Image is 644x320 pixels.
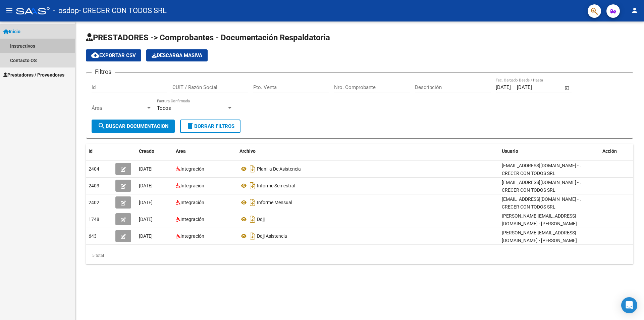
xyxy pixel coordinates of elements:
span: Inicio [3,28,20,35]
mat-icon: person [631,6,639,14]
button: Descarga Masiva [146,49,208,61]
span: [EMAIL_ADDRESS][DOMAIN_NAME] - . CRECER CON TODOS SRL [502,163,581,176]
i: Descargar documento [248,214,257,225]
span: 1748 [89,217,99,222]
mat-icon: menu [5,6,13,14]
span: Informe Semestral [257,183,295,188]
h3: Filtros [92,67,115,77]
div: Open Intercom Messenger [621,297,637,313]
span: Id [89,148,93,154]
span: [DATE] [139,166,153,172]
span: [EMAIL_ADDRESS][DOMAIN_NAME] - . CRECER CON TODOS SRL [502,196,581,210]
span: [DATE] [139,200,153,205]
span: [PERSON_NAME][EMAIL_ADDRESS][DOMAIN_NAME] - [PERSON_NAME] [502,213,577,226]
input: Fecha inicio [496,84,511,90]
button: Borrar Filtros [180,120,240,133]
span: Area [176,148,186,154]
span: - osdop [53,3,79,18]
mat-icon: cloud_download [91,51,99,59]
span: Archivo [239,148,256,154]
span: Integración [180,166,204,172]
datatable-header-cell: Creado [136,144,173,158]
span: Ddjj [257,217,265,222]
span: 2403 [89,183,99,188]
datatable-header-cell: Id [86,144,113,158]
span: [DATE] [139,217,153,222]
div: 5 total [86,247,633,264]
datatable-header-cell: Archivo [237,144,499,158]
span: Descarga Masiva [152,52,202,58]
datatable-header-cell: Usuario [499,144,600,158]
app-download-masive: Descarga masiva de comprobantes (adjuntos) [146,49,208,61]
span: [DATE] [139,183,153,188]
span: Integración [180,183,204,188]
span: Área [92,105,146,111]
button: Buscar Documentacion [92,120,175,133]
span: Buscar Documentacion [98,123,169,129]
span: Ddjj Asistencia [257,233,287,239]
i: Descargar documento [248,231,257,241]
span: Integración [180,200,204,205]
span: [PERSON_NAME][EMAIL_ADDRESS][DOMAIN_NAME] - [PERSON_NAME] [502,230,577,243]
button: Exportar CSV [86,49,141,61]
span: 643 [89,233,97,239]
span: [EMAIL_ADDRESS][DOMAIN_NAME] - . CRECER CON TODOS SRL [502,180,581,193]
span: Acción [602,148,617,154]
span: Exportar CSV [91,52,136,58]
span: – [512,84,516,90]
span: - CRECER CON TODOS SRL [79,3,167,18]
mat-icon: delete [186,122,194,130]
span: Integración [180,233,204,239]
span: 2404 [89,166,99,172]
span: Todos [157,105,171,111]
datatable-header-cell: Area [173,144,237,158]
span: 2402 [89,200,99,205]
span: Creado [139,148,154,154]
datatable-header-cell: Acción [600,144,633,158]
span: Borrar Filtros [186,123,234,129]
input: Fecha fin [517,84,549,90]
span: Prestadores / Proveedores [3,71,64,79]
span: Integración [180,217,204,222]
span: Usuario [502,148,518,154]
i: Descargar documento [248,164,257,174]
button: Open calendar [563,84,571,92]
span: Informe Mensual [257,200,292,205]
mat-icon: search [98,122,106,130]
span: [DATE] [139,233,153,239]
span: Planilla De Asistencia [257,166,301,172]
span: PRESTADORES -> Comprobantes - Documentación Respaldatoria [86,33,330,42]
i: Descargar documento [248,180,257,191]
i: Descargar documento [248,197,257,208]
